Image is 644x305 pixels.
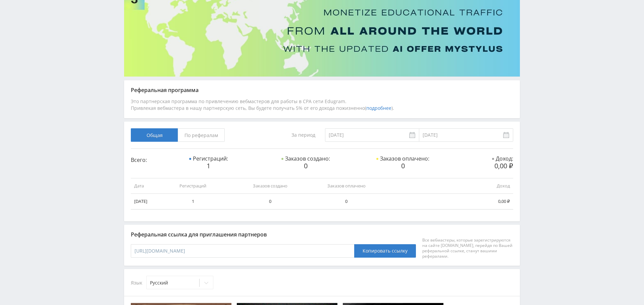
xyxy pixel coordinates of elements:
td: 0 [315,194,377,209]
span: Доход: [492,155,513,162]
div: Реферальная программа [131,87,513,93]
th: Дата [131,178,161,194]
div: 1 [163,162,254,170]
div: Всего: [131,156,189,163]
td: 1 [161,194,225,209]
div: 0,00 ₽ [455,162,513,170]
div: Реферальная ссылка для приглашения партнеров [131,231,513,237]
span: Общая [131,128,178,142]
button: Копировать ссылку [354,244,416,258]
div: Язык [131,276,513,289]
div: Это партнерская программа по привлечению вебмастеров для работы в CPA сети Edugram. Привлекая веб... [131,98,513,112]
th: Заказов оплачено [315,178,377,194]
span: Регистраций: [189,155,228,162]
td: [DATE] [131,194,161,209]
th: Регистраций [161,178,225,194]
div: 0 [358,162,448,170]
span: ( ). [365,105,394,111]
div: Все вебмастеры, которые зарегистрируются на сайте [DOMAIN_NAME], перейдя по Вашей реферальной ссы... [422,237,513,259]
div: 0 [260,162,351,170]
th: Заказов создано [225,178,315,194]
span: Заказов оплачено: [376,155,429,162]
td: 0,00 ₽ [377,194,513,209]
th: Доход [377,178,513,194]
a: подробнее [366,105,391,111]
span: Заказов создано: [281,155,330,162]
td: 0 [225,194,315,209]
div: За период [260,128,319,142]
span: По рефералам [178,128,225,142]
